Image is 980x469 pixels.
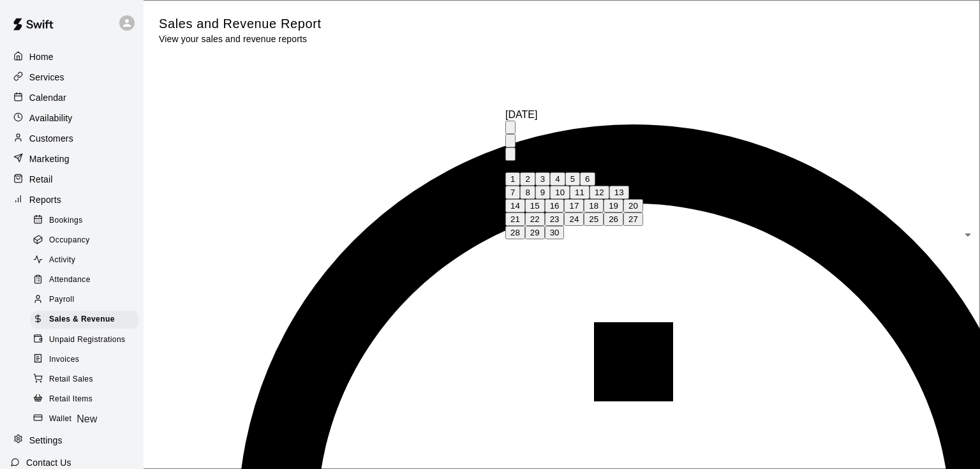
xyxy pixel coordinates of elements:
[580,172,595,186] button: 6
[550,172,565,186] button: 4
[564,212,584,226] button: 24
[623,212,643,226] button: 27
[49,413,71,426] span: Wallet
[549,161,556,172] span: Sunday
[505,226,525,239] button: 28
[580,161,586,172] span: Thursday
[609,186,629,199] button: 13
[604,212,623,226] button: 26
[505,172,520,186] button: 1
[525,199,545,212] button: 15
[49,393,93,406] span: Retail Items
[545,199,565,212] button: 16
[29,153,70,165] p: Marketing
[505,121,516,134] button: calendar view is open, switch to year view
[49,274,91,287] span: Attendance
[49,234,90,247] span: Occupancy
[584,199,604,212] button: 18
[505,147,516,161] button: Next month
[49,254,75,267] span: Activity
[545,212,565,226] button: 23
[520,172,535,186] button: 2
[584,212,604,226] button: 25
[49,214,83,227] span: Bookings
[570,161,580,172] span: Wednesday
[505,212,525,226] button: 21
[623,199,643,212] button: 20
[525,226,545,239] button: 29
[29,193,61,206] p: Reports
[505,109,643,121] div: [DATE]
[29,112,73,124] p: Availability
[535,172,550,186] button: 3
[29,50,54,63] p: Home
[505,134,516,147] button: Previous month
[564,161,570,172] span: Tuesday
[29,434,63,447] p: Settings
[590,186,609,199] button: 12
[535,186,550,199] button: 9
[49,313,115,326] span: Sales & Revenue
[565,172,580,186] button: 5
[26,456,71,469] p: Contact Us
[520,186,535,199] button: 8
[159,33,322,45] p: View your sales and revenue reports
[556,161,564,172] span: Monday
[586,161,593,172] span: Friday
[29,91,66,104] p: Calendar
[505,186,520,199] button: 7
[159,15,322,33] h5: Sales and Revenue Report
[570,186,590,199] button: 11
[525,212,545,226] button: 22
[545,226,565,239] button: 30
[564,199,584,212] button: 17
[505,199,525,212] button: 14
[29,132,73,145] p: Customers
[49,294,74,306] span: Payroll
[49,354,79,366] span: Invoices
[604,199,623,212] button: 19
[550,186,570,199] button: 10
[49,373,93,386] span: Retail Sales
[49,334,125,346] span: Unpaid Registrations
[29,71,64,84] p: Services
[29,173,53,186] p: Retail
[593,161,600,172] span: Saturday
[71,413,102,424] span: New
